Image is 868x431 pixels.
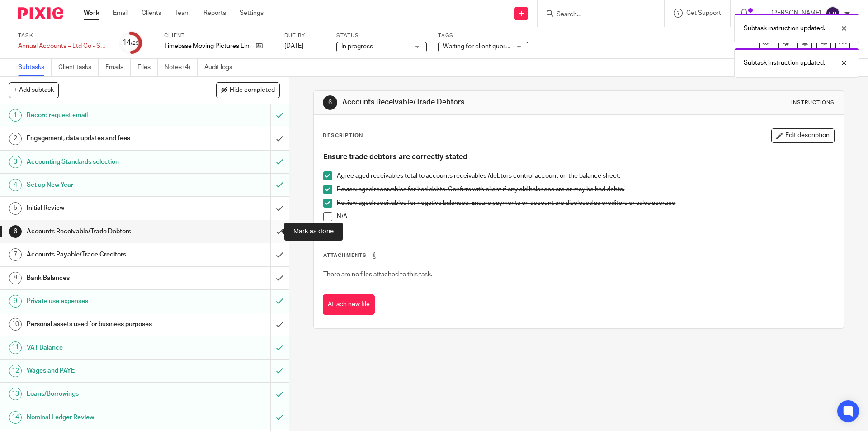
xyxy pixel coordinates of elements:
[337,199,834,208] p: Review aged receivables for negative balances. Ensure payments on account are disclosed as credit...
[27,132,183,145] h1: Engagement, data updates and fees
[105,59,131,76] a: Emails
[9,318,22,331] div: 10
[341,43,373,50] span: In progress
[284,43,303,49] span: [DATE]
[336,32,427,39] label: Status
[123,38,139,48] div: 14
[27,341,183,355] h1: VAT Balance
[18,59,52,76] a: Subtasks
[9,179,22,191] div: 4
[323,253,367,258] span: Attachments
[323,153,467,161] strong: Ensure trade debtors are correctly stated
[337,212,834,221] p: N/A
[18,42,108,51] div: Annual Accounts – Ltd Co - Software
[27,271,183,285] h1: Bank Balances
[18,32,108,39] label: Task
[27,317,183,331] h1: Personal assets used for business purposes
[18,7,63,19] img: Pixie
[323,294,375,315] button: Attach new file
[27,294,183,308] h1: Private use expenses
[164,42,251,51] p: Timebase Moving Pictures Limited
[84,9,99,18] a: Work
[164,32,273,39] label: Client
[27,109,183,122] h1: Record request email
[9,156,22,168] div: 3
[744,58,825,67] p: Subtask instruction updated.
[323,271,432,278] span: There are no files attached to this task.
[240,9,264,18] a: Settings
[9,341,22,354] div: 11
[323,95,337,110] div: 6
[9,295,22,308] div: 9
[9,365,22,377] div: 12
[337,171,834,180] p: Agree aged receivables total to accounts receivables /debtors control account on the balance sheet.
[27,155,183,169] h1: Accounting Standards selection
[175,9,190,18] a: Team
[142,9,161,18] a: Clients
[9,388,22,400] div: 13
[9,225,22,238] div: 6
[9,82,59,98] button: + Add subtask
[27,248,183,261] h1: Accounts Payable/Trade Creditors
[131,41,139,46] small: /29
[58,59,99,76] a: Client tasks
[137,59,158,76] a: Files
[744,24,825,33] p: Subtask instruction updated.
[165,59,198,76] a: Notes (4)
[337,185,834,194] p: Review aged receivables for bad debts. Confirm with client if any old balances are or may be bad ...
[9,248,22,261] div: 7
[27,364,183,378] h1: Wages and PAYE
[27,178,183,192] h1: Set up New Year
[9,109,22,122] div: 1
[9,272,22,284] div: 8
[771,128,835,143] button: Edit description
[791,99,835,106] div: Instructions
[27,411,183,424] h1: Nominal Ledger Review
[113,9,128,18] a: Email
[27,201,183,215] h1: Initial Review
[27,225,183,238] h1: Accounts Receivable/Trade Debtors
[27,387,183,401] h1: Loans/Borrowings
[9,202,22,215] div: 5
[826,6,840,21] img: svg%3E
[323,132,363,139] p: Description
[204,59,239,76] a: Audit logs
[203,9,226,18] a: Reports
[284,32,325,39] label: Due by
[9,133,22,145] div: 2
[230,87,275,94] span: Hide completed
[216,82,280,98] button: Hide completed
[9,411,22,424] div: 14
[342,98,598,107] h1: Accounts Receivable/Trade Debtors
